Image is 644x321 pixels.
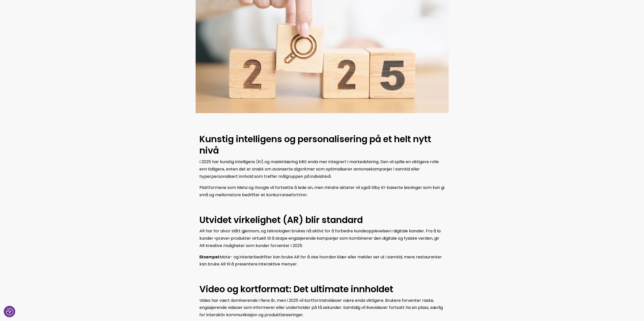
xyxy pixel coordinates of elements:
[199,159,439,179] span: I 2025 har kunstig intelligens (KI) og maskinlæring blitt enda mer integrert i markedsføring. Den...
[6,308,13,315] button: Samtykkepreferanser
[199,254,442,267] span: Mote- og interiørbedrifter kan bruke AR for å vise hvordan klær eller møbler ser ut i sanntid, me...
[199,185,444,198] span: Plattformene som Meta og Google vil fortsette å lede an, men mindre aktører vil også tilby KI-bas...
[199,214,363,226] strong: Utvidet virkelighet (AR) blir standard
[199,133,431,157] strong: Kunstig intelligens og personalisering på et helt nytt nivå
[199,228,441,249] span: AR har for alvor slått gjennom, og teknologien brukes nå aktivt for å forbedre kundeopplevelsen i...
[199,283,393,295] strong: Video og kortformat: Det ultimate innholdet
[6,308,13,315] img: Revisit consent button
[199,298,443,318] span: Video har vært dominerende i flere år, men i 2025 vil kortformatvideoer være enda viktigere. Bruk...
[199,254,220,260] b: Eksempel:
